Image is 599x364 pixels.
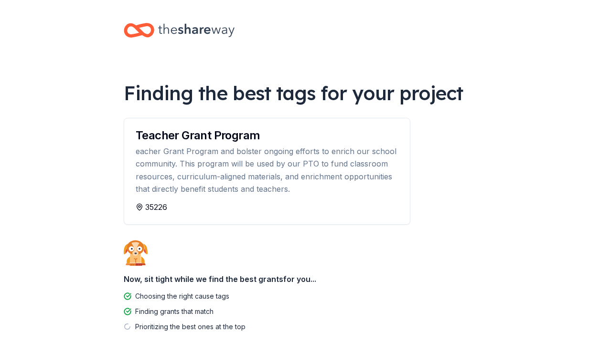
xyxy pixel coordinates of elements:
div: Finding the best tags for your project [124,80,475,106]
div: Finding grants that match [135,306,214,317]
div: Choosing the right cause tags [135,291,229,302]
img: Dog waiting patiently [124,240,148,266]
div: Teacher Grant Program [136,130,398,141]
div: 35226 [136,201,398,213]
div: Prioritizing the best ones at the top [135,321,246,333]
div: eacher Grant Program and bolster ongoing efforts to enrich our school community. This program wil... [136,145,398,196]
div: Now, sit tight while we find the best grants for you... [124,270,475,289]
